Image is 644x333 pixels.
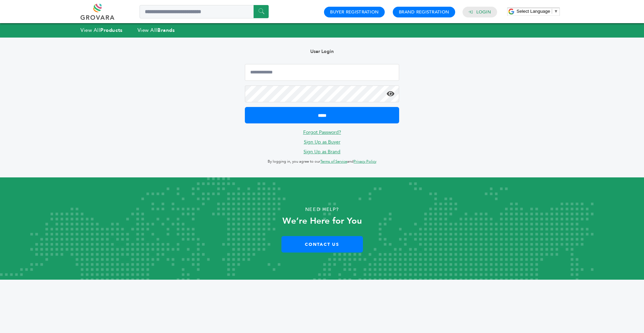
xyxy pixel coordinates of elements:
[320,159,347,164] a: Terms of Service
[476,9,491,15] a: Login
[157,27,175,34] strong: Brands
[80,27,123,34] a: View AllProducts
[32,205,612,215] p: Need Help?
[140,5,269,18] input: Search a product or brand...
[517,9,550,14] span: Select Language
[245,158,399,166] p: By logging in, you agree to our and
[138,27,175,34] a: View AllBrands
[310,48,334,55] b: User Login
[303,129,341,135] a: Forgot Password?
[282,215,362,227] strong: We’re Here for You
[554,9,558,14] span: ▼
[399,9,449,15] a: Brand Registration
[245,86,399,102] input: Password
[100,27,122,34] strong: Products
[552,9,552,14] span: ​
[245,64,399,81] input: Email Address
[517,9,558,14] a: Select Language​
[304,139,340,145] a: Sign Up as Buyer
[281,236,363,253] a: Contact Us
[354,159,376,164] a: Privacy Policy
[330,9,379,15] a: Buyer Registration
[304,149,340,155] a: Sign Up as Brand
